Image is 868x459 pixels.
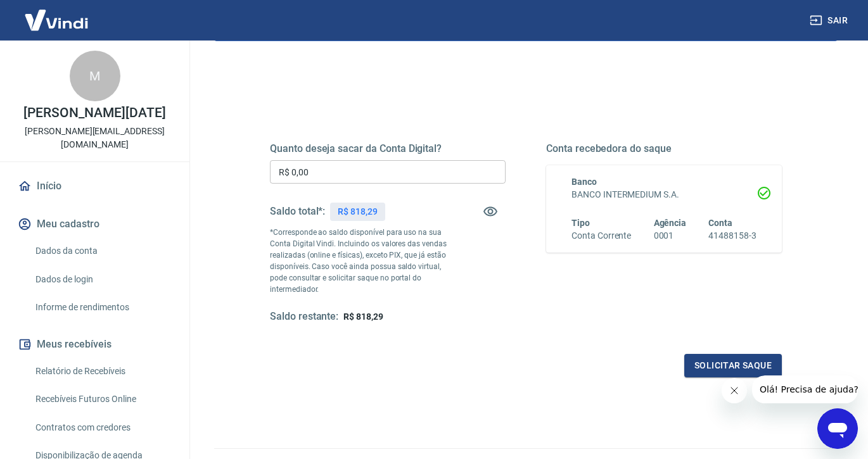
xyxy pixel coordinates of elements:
[571,177,597,187] span: Banco
[30,238,174,264] a: Dados da conta
[571,188,756,201] h6: BANCO INTERMEDIUM S.A.
[30,415,174,441] a: Contratos com credores
[270,227,447,295] p: *Corresponde ao saldo disponível para uso na sua Conta Digital Vindi. Incluindo os valores das ve...
[270,205,325,218] h5: Saldo total*:
[30,267,174,292] a: Dados de login
[270,142,506,155] h5: Quanto deseja sacar da Conta Digital?
[10,125,179,151] p: [PERSON_NAME][EMAIL_ADDRESS][DOMAIN_NAME]
[546,142,782,155] h5: Conta recebedora do saque
[15,1,98,39] img: Vindi
[343,311,383,322] span: R$ 818,29
[708,218,732,228] span: Conta
[654,218,687,228] span: Agência
[30,294,174,320] a: Informe de rendimentos
[270,310,338,324] h5: Saldo restante:
[807,9,853,32] button: Sair
[8,9,106,19] span: Olá! Precisa de ajuda?
[30,386,174,412] a: Recebíveis Futuros Online
[70,51,120,101] div: M
[23,106,165,120] p: [PERSON_NAME][DATE]
[571,229,631,242] h6: Conta Corrente
[722,378,747,403] iframe: Fechar mensagem
[752,375,858,403] iframe: Mensagem da empresa
[708,229,756,242] h6: 41488158-3
[654,229,687,242] h6: 0001
[15,172,174,200] a: Início
[338,205,378,218] p: R$ 818,29
[684,354,782,377] button: Solicitar saque
[15,330,174,358] button: Meus recebíveis
[15,210,174,238] button: Meu cadastro
[571,218,590,228] span: Tipo
[817,408,858,449] iframe: Botão para abrir a janela de mensagens
[30,358,174,384] a: Relatório de Recebíveis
